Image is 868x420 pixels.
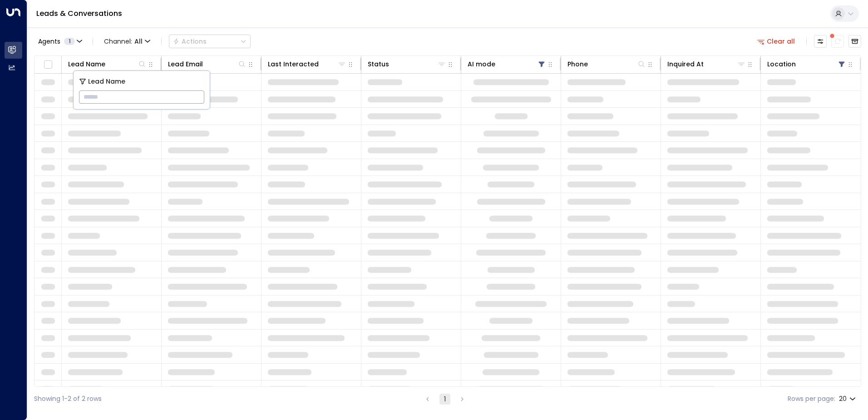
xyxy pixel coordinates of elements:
[134,38,143,45] span: All
[831,35,844,48] span: There are new threads available. Refresh the grid to view the latest updates.
[38,38,60,45] span: Agents
[268,59,346,70] div: Last Interacted
[173,37,207,45] div: Actions
[36,8,122,19] a: Leads & Conversations
[767,59,796,70] div: Location
[754,35,799,48] button: Clear all
[68,59,105,70] div: Lead Name
[468,59,546,70] div: AI mode
[168,59,203,70] div: Lead Email
[468,59,495,70] div: AI mode
[839,392,858,405] div: 20
[168,59,247,70] div: Lead Email
[814,35,827,48] button: Customize
[268,59,319,70] div: Last Interacted
[88,76,125,87] span: Lead Name
[169,35,251,48] button: Actions
[100,35,154,48] span: Channel:
[422,393,468,405] nav: pagination navigation
[64,38,75,45] span: 1
[667,59,704,70] div: Inquired At
[767,59,846,70] div: Location
[848,35,861,48] button: Archived Leads
[34,35,85,48] button: Agents1
[439,394,450,405] button: page 1
[68,59,147,70] div: Lead Name
[169,35,251,48] div: Button group with a nested menu
[567,59,588,70] div: Phone
[788,394,835,404] label: Rows per page:
[100,35,154,48] button: Channel:All
[368,59,389,70] div: Status
[567,59,646,70] div: Phone
[368,59,446,70] div: Status
[34,394,102,404] div: Showing 1-2 of 2 rows
[667,59,746,70] div: Inquired At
